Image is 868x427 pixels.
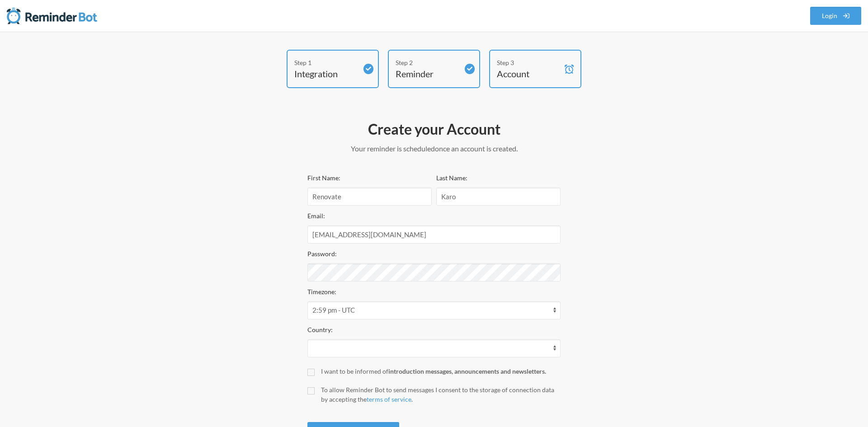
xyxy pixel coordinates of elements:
[307,174,340,182] label: First Name:
[294,58,358,67] div: Step 1
[321,366,561,376] div: I want to be informed of
[497,58,560,67] div: Step 3
[307,143,561,154] p: Your reminder is scheduled once an account is created.
[7,7,97,25] img: Reminder Bot
[294,67,358,80] h4: Integration
[367,395,411,403] a: terms of service
[321,385,561,404] div: To allow Reminder Bot to send messages I consent to the storage of connection data by accepting t...
[436,174,467,182] label: Last Name:
[497,67,560,80] h4: Account
[388,367,546,375] strong: introduction messages, announcements and newsletters.
[307,250,337,258] label: Password:
[396,58,459,67] div: Step 2
[810,7,862,25] a: Login
[307,212,325,220] label: Email:
[307,369,315,376] input: I want to be informed ofintroduction messages, announcements and newsletters.
[307,387,315,394] input: To allow Reminder Bot to send messages I consent to the storage of connection data by accepting t...
[396,67,459,80] h4: Reminder
[307,288,336,296] label: Timezone:
[307,326,333,333] label: Country:
[307,120,561,139] h2: Create your Account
